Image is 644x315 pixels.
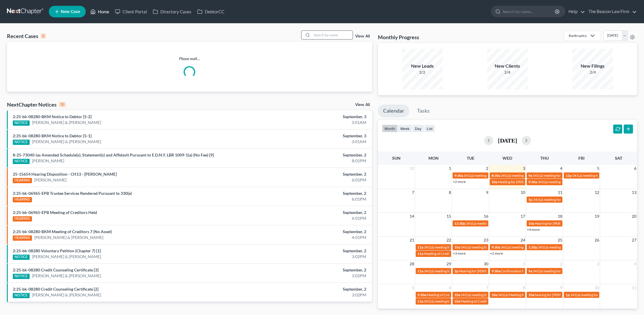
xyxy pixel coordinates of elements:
a: 2:25-bk-08280 Credit Counseling Certificate [3] [13,267,98,272]
div: September, 2 [252,267,366,273]
span: 6 [634,165,637,172]
span: 341(a) meeting for [PERSON_NAME] [501,245,557,249]
span: 10a [491,180,497,184]
a: [PERSON_NAME] & [PERSON_NAME] [32,120,101,125]
span: 12 [594,189,600,196]
a: Client Portal [112,6,150,17]
span: 10 [594,284,600,291]
span: 25 [557,237,563,244]
a: Home [87,6,112,17]
a: 8-25-73040-las Amended Schedule(s), Statement(s) and Affidavit Pursuant to E.D.N.Y. LBR 1009-1(a)... [13,152,214,157]
span: Mon [428,156,439,161]
span: Hearing for [PERSON_NAME] and [PERSON_NAME] [459,269,539,273]
a: [PERSON_NAME] [32,158,64,164]
div: September, 2 [252,190,366,196]
input: Search by name... [312,31,353,39]
span: 341(a) meeting for [PERSON_NAME] [424,269,480,273]
span: 12p [566,173,572,178]
div: 6:01PM [252,196,366,202]
div: NOTICE [13,293,30,298]
span: 20 [631,213,637,220]
div: NOTICE [13,120,30,126]
span: 19 [594,213,600,220]
h2: [DATE] [498,137,517,143]
div: Bankruptcy [569,33,587,38]
span: 1 [448,165,452,172]
span: Meeting of Creditors for [PERSON_NAME] & [PERSON_NAME] [427,293,522,297]
a: [PERSON_NAME] & [PERSON_NAME] [32,254,101,260]
span: Sat [615,156,622,161]
div: HEARING [13,178,32,183]
span: 10a [454,293,460,297]
div: 6:01PM [252,215,366,221]
span: 341(a) meeting for [PERSON_NAME] [538,245,594,249]
a: View All [355,34,370,38]
div: September, 2 [252,229,366,235]
div: 3:01AM [252,139,366,145]
span: 11a [417,245,423,249]
div: Recent Cases [7,33,46,39]
span: 11 [631,284,637,291]
span: 5 [411,284,415,291]
a: +4 more [527,227,540,232]
a: Calendar [378,105,409,117]
span: 10 [520,189,526,196]
span: 4 [634,260,637,267]
a: 2:25-bk-08280-BKM Meeting of Creditors 7 (No Asset) [13,229,112,234]
span: 9:30a [491,245,500,249]
div: September, 3 [252,114,366,120]
div: NOTICE [13,255,30,260]
div: September, 2 [252,210,366,215]
span: 341(a) meeting for [PERSON_NAME] [424,245,480,249]
span: 1:30p [528,245,537,249]
span: 7 [485,284,489,291]
span: 9 [559,284,563,291]
span: 11a [417,251,423,256]
a: +3 more [453,251,466,255]
a: The Beacon Law Firm [586,6,637,17]
span: 31 [409,165,415,172]
span: 3 [522,165,526,172]
a: [PERSON_NAME] [34,177,67,183]
button: month [382,125,398,132]
span: Thu [540,156,549,161]
div: 10 [59,102,66,107]
div: September, 2 [252,152,366,158]
a: [PERSON_NAME] & [PERSON_NAME] [34,235,103,240]
div: NextChapter Notices [7,101,66,108]
div: 2/4 [572,69,613,75]
span: New Case [61,10,80,14]
span: 11a [417,269,423,273]
span: 18 [557,213,563,220]
div: September, 2 [252,171,366,177]
div: NOTICE [13,274,30,279]
span: 10a [528,293,534,297]
span: 28 [409,260,415,267]
span: 9a [528,173,532,178]
input: Search by name... [503,6,556,17]
span: 26 [594,237,600,244]
span: 4 [559,165,563,172]
span: 11a [417,299,423,303]
a: 2:25-bk-08280 Credit Counseling Certificate [2] [13,287,98,291]
div: 0 [41,33,46,39]
span: 9:30a [454,173,463,178]
span: 341(a) meeting for [PERSON_NAME] [570,293,626,297]
span: 341(a) meeting for [PERSON_NAME] & [PERSON_NAME] [464,173,550,178]
button: week [398,125,412,132]
span: 3 [596,260,600,267]
a: Directory Cases [150,6,194,17]
a: [PERSON_NAME] & [PERSON_NAME] [32,292,101,298]
span: 10a [454,245,460,249]
span: Fri [578,156,584,161]
span: 9:30a [417,293,426,297]
a: +2 more [490,251,503,255]
span: Meeting of Creditors for [PERSON_NAME] [424,251,488,256]
a: Tasks [412,105,435,117]
a: 2:25-bk-08280-BKM Notice to Debtor [5-2] [13,114,92,119]
span: hearing for [PERSON_NAME] [535,293,580,297]
span: 12:30p [454,221,465,226]
span: 30 [483,260,489,267]
div: September, 2 [252,248,366,254]
span: 16 [483,213,489,220]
